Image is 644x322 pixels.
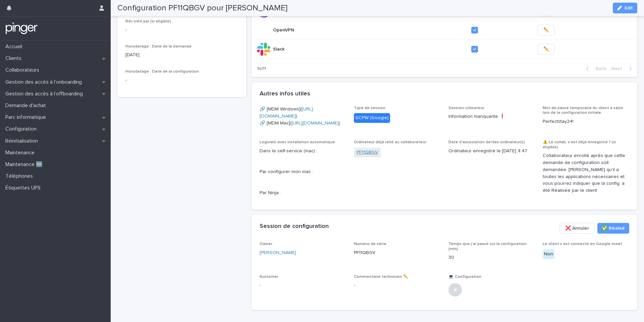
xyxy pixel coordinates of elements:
[448,140,525,144] span: Date d'association de/des ordinateur(s)
[260,242,272,246] span: Owner
[3,138,43,144] p: Réinitialisation
[448,275,481,279] span: 💻 Configuration
[448,106,484,110] span: Session utilisateur
[448,254,535,261] p: 30
[559,223,595,234] button: ❌ Annuler
[543,118,629,125] p: Perfectstay24!
[592,66,606,71] span: Back
[543,242,622,246] span: Le client s’est connecté en Google meet
[117,3,287,13] h2: Configuration PF11QBGV pour [PERSON_NAME]
[3,67,45,73] p: Collaborateurs
[260,106,346,127] p: 🔗 [MDM Windows]( ) 🔗 [MDM Mac]( )
[3,55,27,62] p: Clients
[252,61,271,77] p: 1 of 1
[354,242,386,246] span: Numéro de série
[543,27,549,33] span: ✏️
[125,77,238,84] p: -
[448,148,535,155] p: Ordinateur enregistré le [DATE] 4:47
[125,19,171,23] span: Rdv créé par (si eligible)
[252,40,638,59] tr: SlackSlack ✏️
[354,275,408,279] span: Commentaire technicien ✏️
[565,225,589,232] span: ❌ Annuler
[448,242,527,251] span: Temps que j'ai passé sur la configuration (min)
[3,161,48,168] p: Maintenance 🆕
[543,152,629,194] p: Collaborateur enrollé après que cette demande de configuration soit demandée. [PERSON_NAME] qu'il...
[3,185,46,191] p: Étiquettes UPS
[3,44,28,50] p: Accueil
[625,6,633,10] span: Edit
[260,275,278,279] span: Kustomer
[252,21,638,40] tr: OpenVPNOpenVPN ✏️
[354,113,390,123] div: GCPW (Google)
[260,148,346,196] p: Dans le self-service (mac) : Par configurer mon mac : Par Ninja :
[260,223,329,230] h2: Session de configuration
[291,121,339,126] a: [URL][DOMAIN_NAME]
[3,102,51,109] p: Demande d'achat
[260,249,296,256] a: [PERSON_NAME]
[273,45,286,52] p: Slack
[581,66,609,72] button: Back
[611,66,626,71] span: Next
[260,140,335,144] span: Logiciels avec installation automatique
[3,91,88,97] p: Gestion des accès à l’offboarding
[3,114,51,120] p: Parc informatique
[448,113,535,120] p: Information manquante ❗
[354,140,426,144] span: Ordinateur déjà relié au collaborateur
[543,140,616,149] span: ⚠️ Le collab. s'est déjà enregistré ? (si eligible)
[125,52,238,59] p: [DATE]
[3,79,87,85] p: Gestion des accès à l’onboarding
[125,70,199,74] span: Horodatage : Date de la configuration
[125,45,192,49] span: Horodatage : Date de la demande
[543,46,549,53] span: ✏️
[125,26,238,33] p: -
[3,173,38,179] p: Téléphones
[357,149,378,156] a: PF11QBGV
[354,282,440,289] p: -
[613,3,637,13] button: Edit
[354,249,375,256] p: PF11QBGV
[3,150,40,156] p: Maintenance
[260,90,310,98] h2: Autres infos utiles
[543,249,554,259] div: Non
[602,225,625,232] span: ✅​ Réalisé
[538,25,555,35] button: ✏️
[260,282,346,289] p: -
[354,106,385,110] span: Type de session
[5,22,38,35] img: mTgBEunGTSyRkCgitkcU
[538,44,555,55] button: ✏️
[609,66,637,72] button: Next
[3,126,42,132] p: Configuration
[260,107,313,118] a: [URL][DOMAIN_NAME]
[597,223,629,234] button: ✅​ Réalisé
[543,106,623,115] span: Mot de passe temporaire du client à saisir lors de la configuration initiale
[273,26,296,33] p: OpenVPN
